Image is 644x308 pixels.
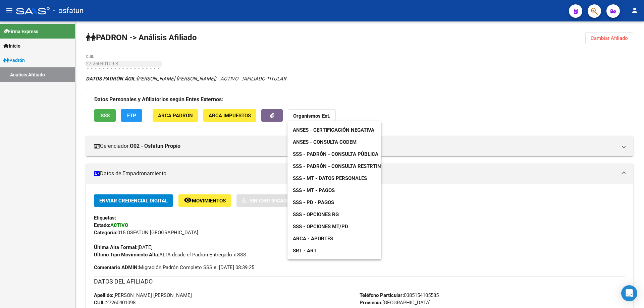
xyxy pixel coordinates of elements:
[293,163,392,169] span: SSS - Padrón - Consulta Restrtingida
[287,184,340,196] a: SSS - MT - Pagos
[293,175,367,181] span: SSS - MT - Datos Personales
[293,236,333,242] span: ARCA - Aportes
[293,187,335,193] span: SSS - MT - Pagos
[293,199,334,205] span: SSS - PD - Pagos
[293,139,357,145] span: ANSES - Consulta CODEM
[287,208,344,221] a: SSS - Opciones RG
[287,221,354,233] a: SSS - Opciones MT/PD
[293,127,374,133] span: ANSES - Certificación Negativa
[287,160,398,172] a: SSS - Padrón - Consulta Restrtingida
[287,245,381,257] a: SRT - ART
[293,151,378,157] span: SSS - Padrón - Consulta Pública
[287,233,338,245] a: ARCA - Aportes
[287,196,339,208] a: SSS - PD - Pagos
[621,285,637,301] div: Open Intercom Messenger
[293,224,348,230] span: SSS - Opciones MT/PD
[287,136,362,148] a: ANSES - Consulta CODEM
[287,124,380,136] a: ANSES - Certificación Negativa
[287,172,372,184] a: SSS - MT - Datos Personales
[293,248,317,254] span: SRT - ART
[287,148,384,160] a: SSS - Padrón - Consulta Pública
[293,211,339,218] span: SSS - Opciones RG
